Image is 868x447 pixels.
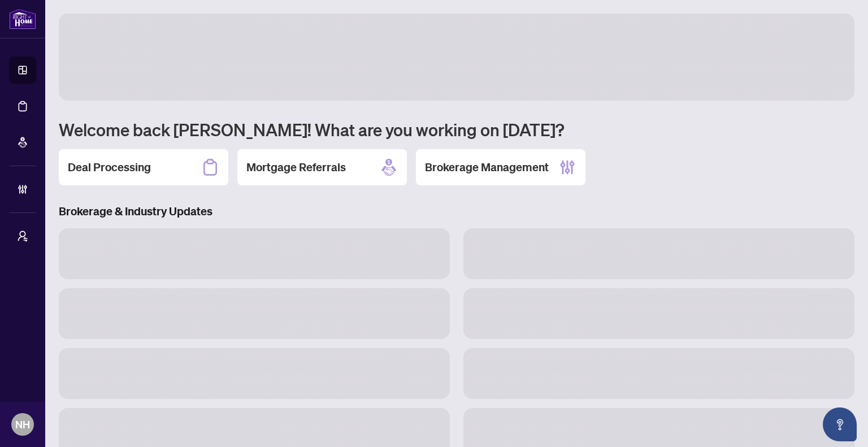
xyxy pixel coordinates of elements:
[15,416,30,432] span: NH
[59,119,854,140] h1: Welcome back [PERSON_NAME]! What are you working on [DATE]?
[59,203,854,219] h3: Brokerage & Industry Updates
[9,8,36,29] img: logo
[246,159,346,175] h2: Mortgage Referrals
[68,159,151,175] h2: Deal Processing
[823,407,857,441] button: Open asap
[425,159,549,175] h2: Brokerage Management
[17,231,28,242] span: user-switch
